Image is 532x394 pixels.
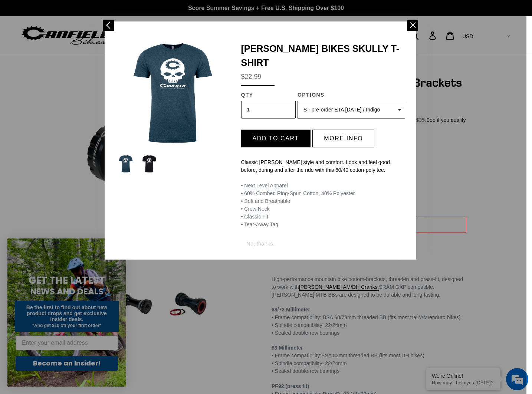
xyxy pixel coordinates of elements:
div: Options [298,91,405,99]
textarea: Type your message and hit 'Enter' [4,202,141,228]
span: • 60% Combed Ring-Spun Cotton, 40% Polyester • Soft and Breathable • Crew Neck • Classic Fit • Te... [241,190,355,227]
button: Add to cart [241,130,311,147]
button: More info [312,130,374,147]
span: We're online! [43,93,102,168]
div: [PERSON_NAME] Bikes Skully T-Shirt [241,42,405,70]
span: $22.99 [241,73,262,80]
p: • Next Level Apparel [241,174,405,228]
img: d_696896380_company_1647369064580_696896380 [24,37,42,56]
div: Classic [PERSON_NAME] style and comfort. Look and feel good before, during and after the ride wit... [241,158,405,174]
div: Navigation go back [8,41,19,52]
div: Chat with us now [50,41,136,51]
div: Minimize live chat window [122,4,139,21]
img: Canfield-Skully-T-Indigo-Next-Level.jpg [116,36,230,150]
div: No, thanks. [246,234,275,248]
div: QTY [241,91,296,99]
